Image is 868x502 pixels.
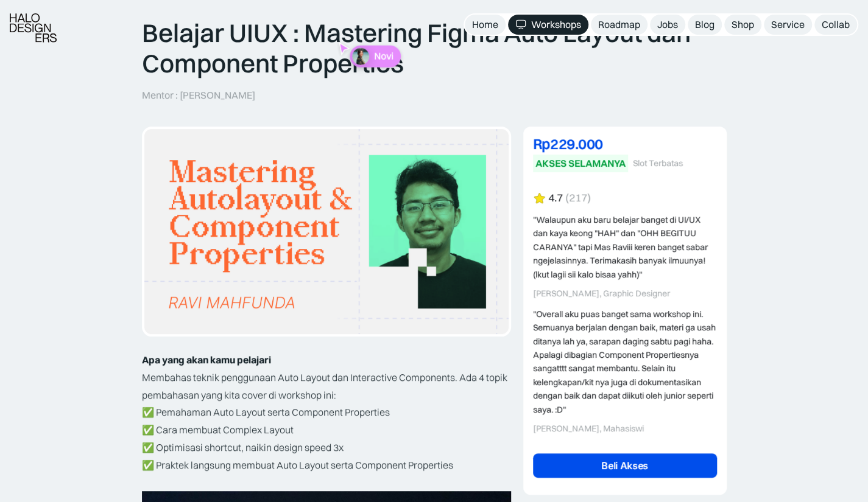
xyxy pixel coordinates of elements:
div: Jobs [657,18,678,31]
p: ✅ Pemahaman Auto Layout serta Component Properties ✅ Cara membuat Complex Layout ✅ Optimisasi sho... [142,403,511,473]
div: [PERSON_NAME], Mahasiswi [533,424,717,434]
p: Mentor : [PERSON_NAME] [142,89,255,102]
a: Beli Akses [533,453,717,478]
div: "Overall aku puas banget sama workshop ini. Semuanya berjalan dengan baik, materi ga usah ditanya... [533,307,717,416]
div: AKSES SELAMANYA [535,157,626,170]
div: (217) [565,192,591,204]
div: Home [472,18,498,31]
p: Membahas teknik penggunaan Auto Layout dan Interactive Components. Ada 4 topik pembahasan yang ki... [142,369,511,404]
div: Shop [732,18,754,31]
a: Blog [688,15,722,35]
p: ‍ [142,474,511,492]
a: Collab [814,15,857,35]
div: Workshops [531,18,581,31]
div: Blog [695,18,715,31]
div: 4.7 [548,192,563,204]
div: Slot Terbatas [633,158,683,169]
p: Novi [374,51,393,62]
div: [PERSON_NAME], Graphic Designer [533,288,717,299]
div: Roadmap [598,18,640,31]
div: Service [771,18,805,31]
div: Rp229.000 [533,136,717,151]
a: Shop [724,15,761,35]
strong: Apa yang akan kamu pelajari [142,354,271,366]
a: Service [764,15,812,35]
a: Home [465,15,506,35]
p: Belajar UIUX : Mastering Figma Auto Layout dan Component Properties [142,18,727,79]
a: Roadmap [591,15,647,35]
div: "Walaupun aku baru belajar banget di UI/UX dan kaya keong "HAH" dan "OHH BEGITUU CARANYA" tapi Ma... [533,213,717,281]
a: Workshops [508,15,588,35]
div: Collab [822,18,850,31]
a: Jobs [650,15,685,35]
